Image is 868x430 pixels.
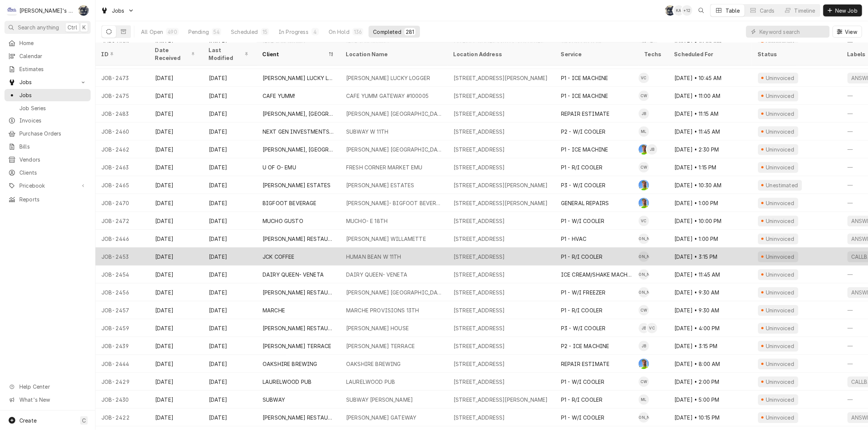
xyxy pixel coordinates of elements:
div: GENERAL REPAIRS [561,199,609,207]
div: [PERSON_NAME] [639,287,649,297]
div: Cards [760,7,775,15]
div: [PERSON_NAME] RESTAURANT [263,235,334,243]
div: P1 - HVAC [561,235,586,243]
div: [DATE] [203,158,257,176]
div: Mikah Levitt-Freimuth's Avatar [639,126,649,137]
div: P1 - ICE MACHINE [561,74,608,82]
div: [DATE] • 10:45 AM [668,69,752,87]
div: In Progress [279,28,308,36]
div: 490 [167,28,177,36]
div: + 12 [682,5,692,16]
div: Uninvoiced [765,146,795,153]
div: JOB-2463 [95,158,149,176]
div: Uninvoiced [765,306,795,314]
div: Justin Achter's Avatar [639,287,649,297]
div: [DATE] [149,248,203,265]
div: HUMAN BEAN W 11TH [346,253,401,261]
div: JOB-2454 [95,265,149,283]
div: [DATE] [203,301,257,319]
span: New Job [834,7,859,15]
div: Uninvoiced [765,163,795,171]
div: Cameron Ward's Avatar [639,90,649,101]
span: Estimates [19,65,87,73]
div: [DATE] [203,319,257,337]
div: [STREET_ADDRESS] [454,306,505,314]
div: Justin Achter's Avatar [639,412,649,423]
div: [DATE] [149,212,203,230]
div: Justin Achter's Avatar [639,233,649,244]
div: [DATE] • 10:00 PM [668,212,752,230]
div: Uninvoiced [765,217,795,225]
div: CW [639,305,649,315]
div: Location Address [454,50,548,58]
div: JOB-2446 [95,230,149,248]
div: [DATE] [149,158,203,176]
div: Scheduled [231,28,258,36]
div: CAFE YUMM GATEWAY #100005 [346,92,429,100]
div: JOB-2422 [95,408,149,426]
div: Sarah Bendele's Avatar [78,5,89,16]
div: [DATE] • 1:15 PM [668,158,752,176]
div: P1 - R/I COOLER [561,396,602,404]
div: P1 - ICE MACHINE [561,92,608,100]
div: CAFE YUMM! [263,92,295,100]
div: Scheduled For [674,50,745,58]
div: JB [647,144,657,155]
a: Go to Jobs [98,4,137,17]
div: [PERSON_NAME] [639,251,649,262]
div: JOB-2475 [95,87,149,105]
div: [PERSON_NAME] TERRACE [346,342,415,350]
div: Uninvoiced [765,199,795,207]
div: SB [78,5,89,16]
div: JOB-2453 [95,248,149,265]
div: FRESH CORNER MARKET EMU [346,163,423,171]
div: [DATE] • 9:30 AM [668,301,752,319]
div: JOB-2439 [95,337,149,355]
div: [DATE] [149,265,203,283]
button: Search anythingCtrlK [4,21,91,34]
div: [DATE] [203,265,257,283]
div: JOB-2470 [95,194,149,212]
a: Calendar [4,50,91,62]
button: View [833,26,862,38]
div: CW [639,90,649,101]
div: P2 - ICE MACHINE [561,342,610,350]
div: Uninvoiced [765,74,795,82]
div: [DATE] [149,140,203,158]
div: [PERSON_NAME] RESTAURANT [263,289,334,296]
div: P1 - W/I COOLER [561,378,604,386]
div: [STREET_ADDRESS] [454,110,505,118]
span: Bills [19,143,87,150]
div: [PERSON_NAME] [639,233,649,244]
span: Create [19,417,37,424]
div: REPAIR ESTIMATE [561,110,610,118]
span: What's New [19,396,86,404]
div: [DATE] [203,355,257,373]
div: VC [647,323,657,333]
div: [PERSON_NAME] ESTATES [263,181,330,189]
div: [PERSON_NAME] [GEOGRAPHIC_DATA] [346,110,442,118]
div: [DATE] [203,194,257,212]
div: Uninvoiced [765,396,795,404]
a: Bills [4,140,91,153]
div: [DATE] [149,230,203,248]
div: LAURELWOOD PUB [263,378,311,386]
div: [STREET_ADDRESS] [454,271,505,278]
div: JOB-2430 [95,391,149,408]
span: Vendors [19,156,87,163]
div: [DATE] [203,140,257,158]
div: Location Name [346,50,440,58]
div: Uninvoiced [765,235,795,243]
span: C [82,417,86,424]
a: Go to Help Center [4,380,91,393]
div: SUBWAY [PERSON_NAME] [346,396,413,404]
div: ML [639,394,649,405]
span: Search anything [18,23,59,31]
div: Justin Achter's Avatar [639,251,649,262]
div: SUBWAY [263,396,285,404]
div: P1 - R/I COOLER [561,306,602,314]
div: Uninvoiced [765,378,795,386]
div: [DATE] [149,105,203,122]
span: Home [19,39,87,47]
a: Vendors [4,153,91,166]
